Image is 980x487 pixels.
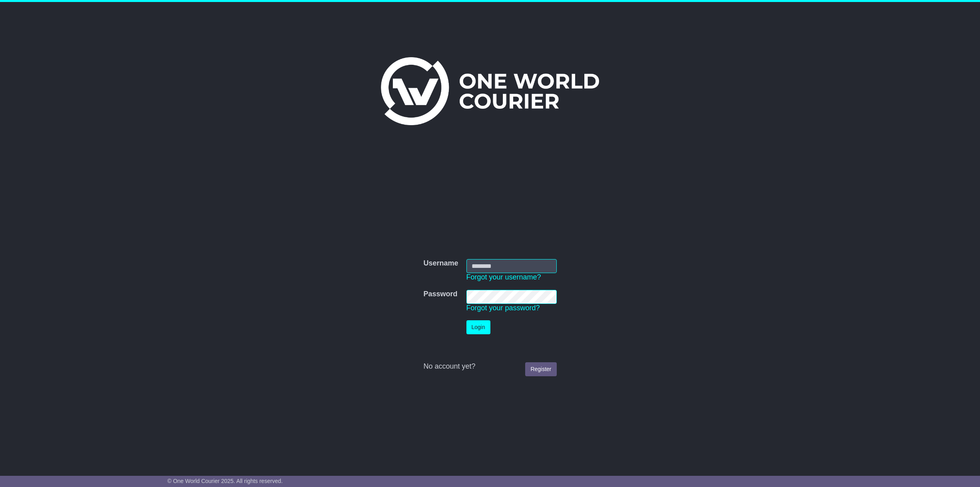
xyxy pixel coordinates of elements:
[423,290,457,299] label: Password
[423,259,458,268] label: Username
[423,362,556,371] div: No account yet?
[466,273,541,281] a: Forgot your username?
[167,478,283,484] span: © One World Courier 2025. All rights reserved.
[466,304,540,312] a: Forgot your password?
[466,320,490,334] button: Login
[525,362,556,376] a: Register
[381,57,599,125] img: One World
